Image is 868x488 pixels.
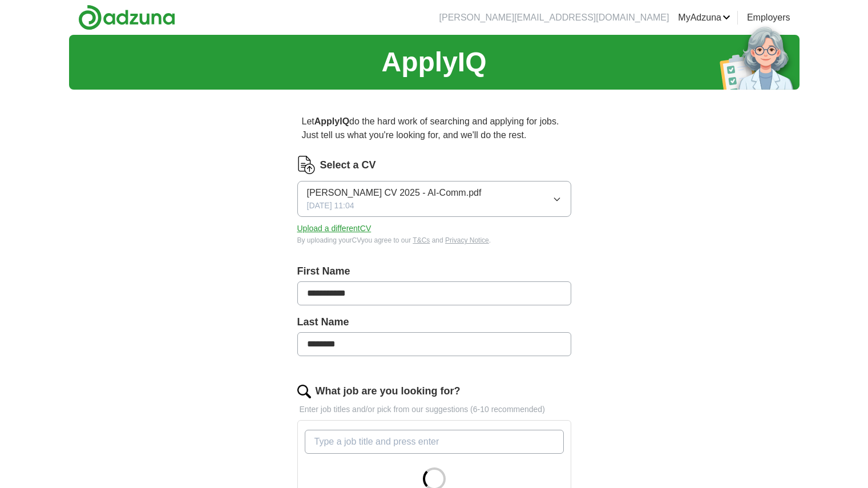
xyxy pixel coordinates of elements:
a: MyAdzuna [678,11,730,25]
button: Upload a differentCV [297,223,372,235]
span: [DATE] 11:04 [307,200,354,212]
label: Select a CV [320,158,376,173]
a: Employers [747,11,790,25]
a: Privacy Notice [445,236,489,244]
h1: ApplyIQ [381,42,486,83]
label: First Name [297,264,571,279]
div: By uploading your CV you agree to our and . [297,235,571,245]
label: What job are you looking for? [316,384,461,399]
a: T&Cs [413,236,430,244]
p: Enter job titles and/or pick from our suggestions (6-10 recommended) [297,404,571,416]
input: Type a job title and press enter [305,430,564,454]
img: search.png [297,385,311,398]
button: [PERSON_NAME] CV 2025 - AI-Comm.pdf[DATE] 11:04 [297,181,571,217]
img: Adzuna logo [78,5,175,30]
li: [PERSON_NAME][EMAIL_ADDRESS][DOMAIN_NAME] [439,11,669,25]
strong: ApplyIQ [314,116,349,126]
label: Last Name [297,314,571,330]
p: Let do the hard work of searching and applying for jobs. Just tell us what you're looking for, an... [297,110,571,147]
span: [PERSON_NAME] CV 2025 - AI-Comm.pdf [307,186,482,200]
img: CV Icon [297,156,316,174]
